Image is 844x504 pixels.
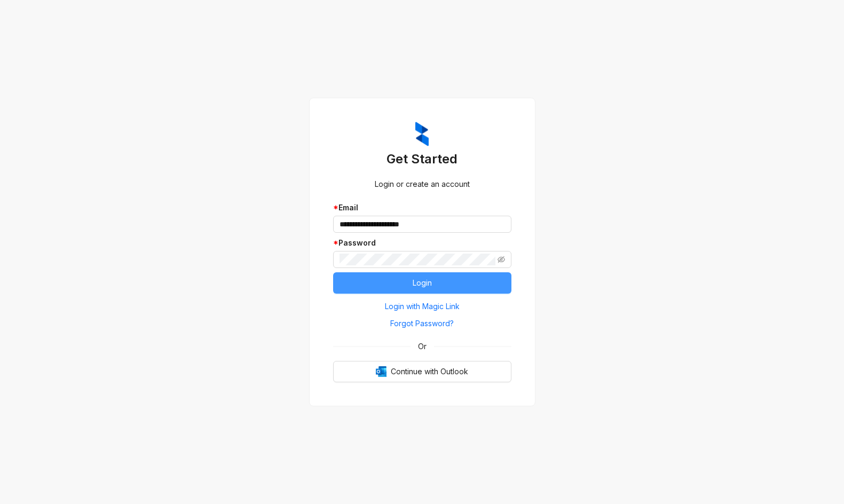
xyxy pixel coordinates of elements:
[415,122,429,146] img: ZumaIcon
[333,237,511,249] div: Password
[333,361,511,382] button: OutlookContinue with Outlook
[333,315,511,332] button: Forgot Password?
[333,298,511,315] button: Login with Magic Link
[376,366,386,377] img: Outlook
[333,151,511,168] h3: Get Started
[390,318,454,329] span: Forgot Password?
[333,272,511,294] button: Login
[333,202,511,214] div: Email
[385,301,460,312] span: Login with Magic Link
[391,366,468,377] span: Continue with Outlook
[411,341,434,352] span: Or
[333,178,511,190] div: Login or create an account
[413,277,432,289] span: Login
[498,256,505,263] span: eye-invisible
